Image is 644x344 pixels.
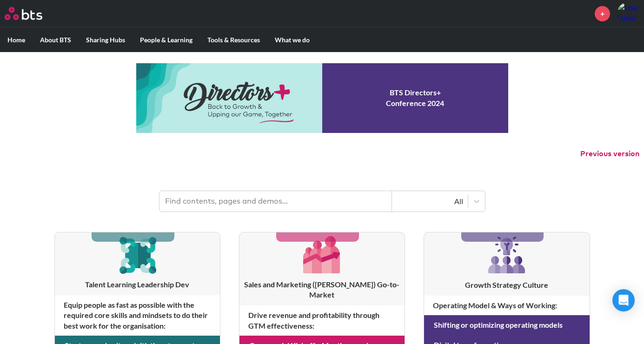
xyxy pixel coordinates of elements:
[239,279,405,300] h3: Sales and Marketing ([PERSON_NAME]) Go-to-Market
[136,63,508,133] a: Conference 2024
[595,6,610,21] a: +
[617,2,639,25] a: Profile
[612,289,635,311] div: Open Intercom Messenger
[200,28,267,52] label: Tools & Resources
[79,28,133,52] label: Sharing Hubs
[5,7,60,20] a: Go home
[133,28,200,52] label: People & Learning
[33,28,79,52] label: About BTS
[55,295,220,336] h4: Equip people as fast as possible with the required core skills and mindsets to do their best work...
[55,279,220,290] h3: Talent Learning Leadership Dev
[300,232,344,277] img: [object Object]
[424,296,589,315] h4: Operating Model & Ways of Working :
[397,196,463,206] div: All
[485,232,529,277] img: [object Object]
[239,305,405,336] h4: Drive revenue and profitability through GTM effectiveness :
[267,28,317,52] label: What we do
[5,7,42,20] img: BTS Logo
[424,280,589,290] h3: Growth Strategy Culture
[115,232,159,277] img: [object Object]
[617,2,639,25] img: Lisa Daley
[580,149,639,159] button: Previous version
[159,191,392,212] input: Find contents, pages and demos...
